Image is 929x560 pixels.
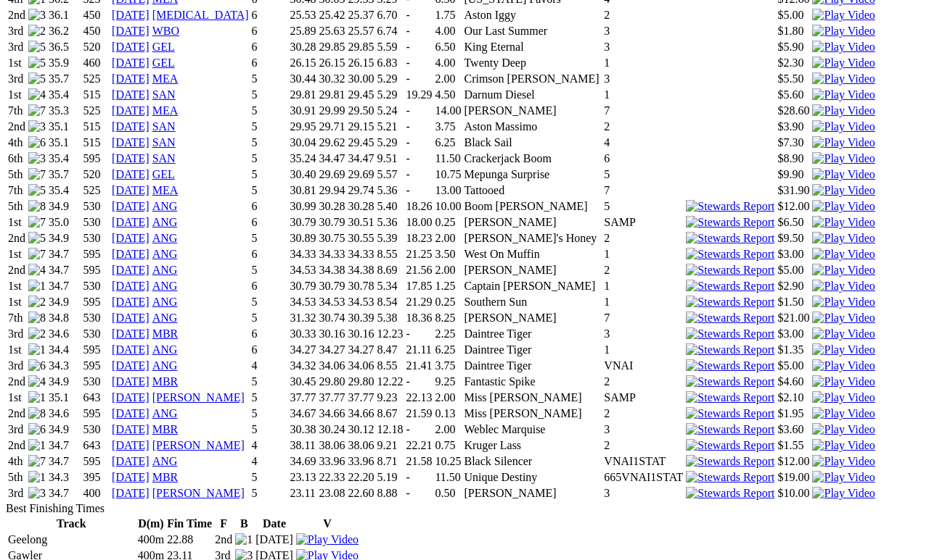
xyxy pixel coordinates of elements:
[251,72,288,86] td: 5
[812,25,875,37] a: Watch Replay on Watchdog
[812,423,875,435] a: View replay
[112,152,150,164] a: [DATE]
[28,41,46,54] img: 5
[812,200,875,212] a: View replay
[812,280,875,292] a: View replay
[347,8,375,22] td: 25.37
[28,25,46,38] img: 2
[48,120,81,134] td: 35.1
[812,487,875,499] a: View replay
[112,343,150,356] a: [DATE]
[812,152,875,164] a: Watch Replay on Watchdog
[405,135,433,150] td: -
[152,184,179,196] a: MEA
[812,232,875,244] a: View replay
[83,24,110,38] td: 450
[112,9,150,21] a: [DATE]
[235,533,253,546] img: 1
[83,8,110,22] td: 450
[686,216,774,229] img: Stewards Report
[812,455,875,468] img: Play Video
[812,216,875,228] a: View replay
[251,56,288,70] td: 6
[603,24,684,38] td: 3
[152,264,178,276] a: ANG
[812,184,875,197] img: Play Video
[152,57,175,69] a: GEL
[812,88,875,101] img: Play Video
[405,120,433,134] td: -
[686,471,774,484] img: Stewards Report
[112,407,150,419] a: [DATE]
[28,264,46,277] img: 4
[686,407,774,420] img: Stewards Report
[112,41,150,53] a: [DATE]
[83,120,110,134] td: 515
[318,8,345,22] td: 25.42
[812,104,875,117] a: Watch Replay on Watchdog
[603,56,684,70] td: 1
[152,407,178,419] a: ANG
[812,25,875,38] img: Play Video
[812,168,875,181] img: Play Video
[812,9,875,22] img: Play Video
[405,56,433,70] td: -
[405,104,433,118] td: -
[112,359,150,372] a: [DATE]
[28,280,46,293] img: 1
[83,88,110,102] td: 515
[812,343,875,356] img: Play Video
[686,455,774,468] img: Stewards Report
[152,423,179,435] a: MBR
[152,471,179,483] a: MBR
[112,232,150,244] a: [DATE]
[812,391,875,404] img: Play Video
[289,24,316,38] td: 25.89
[112,423,150,435] a: [DATE]
[251,8,288,22] td: 6
[7,135,26,150] td: 4th
[28,343,46,356] img: 1
[686,487,774,500] img: Stewards Report
[28,375,46,388] img: 4
[28,200,46,213] img: 8
[686,343,774,356] img: Stewards Report
[318,88,345,102] td: 29.81
[434,40,462,54] td: 6.50
[777,56,810,70] td: $2.30
[251,24,288,38] td: 6
[152,391,245,404] a: [PERSON_NAME]
[347,135,375,150] td: 29.45
[289,56,316,70] td: 26.15
[376,72,404,86] td: 5.29
[812,216,875,229] img: Play Video
[434,88,462,102] td: 4.50
[7,56,26,70] td: 1st
[463,104,602,118] td: [PERSON_NAME]
[463,56,602,70] td: Twenty Deep
[812,359,875,372] img: Play Video
[812,359,875,372] a: View replay
[812,72,875,85] a: Watch Replay on Watchdog
[463,24,602,38] td: Our Last Summer
[812,57,875,69] a: Watch Replay on Watchdog
[812,72,875,85] img: Play Video
[112,104,150,117] a: [DATE]
[686,312,774,325] img: Stewards Report
[376,120,404,134] td: 5.21
[812,312,875,325] img: Play Video
[7,88,26,102] td: 1st
[812,439,875,452] img: Play Video
[7,72,26,86] td: 3rd
[152,152,176,164] a: SAN
[603,120,684,134] td: 2
[812,455,875,467] a: View replay
[318,24,345,38] td: 25.63
[251,135,288,150] td: 5
[463,135,602,150] td: Black Sail
[686,296,774,309] img: Stewards Report
[112,264,150,276] a: [DATE]
[83,151,110,166] td: 595
[112,72,150,85] a: [DATE]
[812,248,875,260] a: View replay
